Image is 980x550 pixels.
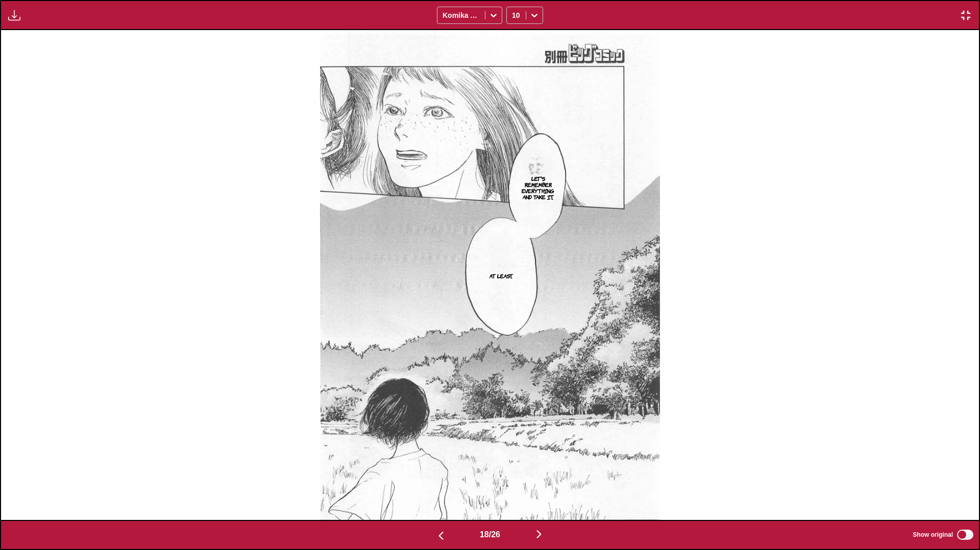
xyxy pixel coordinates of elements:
[913,531,953,538] span: Show original
[8,9,20,21] img: Download translated images
[957,530,973,540] input: Show original
[480,530,500,539] span: 18 / 26
[487,271,514,281] p: At least.
[520,173,556,202] p: Let's remember everything and take it,
[533,528,545,540] img: Next page
[435,530,447,542] img: Previous page
[320,30,659,520] img: Manga Panel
